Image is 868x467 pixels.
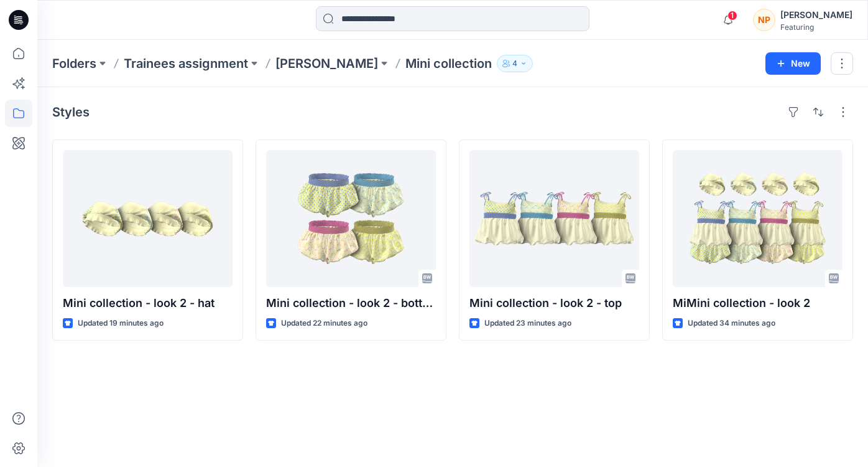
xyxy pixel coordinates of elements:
[124,55,248,72] a: Trainees assignment
[63,295,233,312] p: Mini collection - look 2 - hat
[512,57,517,70] p: 4
[63,150,233,287] a: Mini collection - look 2 - hat
[688,317,775,330] p: Updated 34 minutes ago
[469,295,639,312] p: Mini collection - look 2 - top
[266,150,436,287] a: Mini collection - look 2 - bottom
[484,317,571,330] p: Updated 23 minutes ago
[266,295,436,312] p: Mini collection - look 2 - bottom
[753,9,775,31] div: NP
[497,55,533,72] button: 4
[780,22,852,32] div: Featuring
[765,52,821,75] button: New
[52,105,90,120] h4: Styles
[275,55,378,72] a: [PERSON_NAME]
[469,150,639,287] a: Mini collection - look 2 - top
[78,317,164,330] p: Updated 19 minutes ago
[673,150,843,287] a: MiMini collection - look 2
[727,11,737,21] span: 1
[673,295,843,312] p: MiMini collection - look 2
[405,55,492,72] p: Mini collection
[780,7,852,22] div: [PERSON_NAME]
[52,55,96,72] a: Folders
[281,317,367,330] p: Updated 22 minutes ago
